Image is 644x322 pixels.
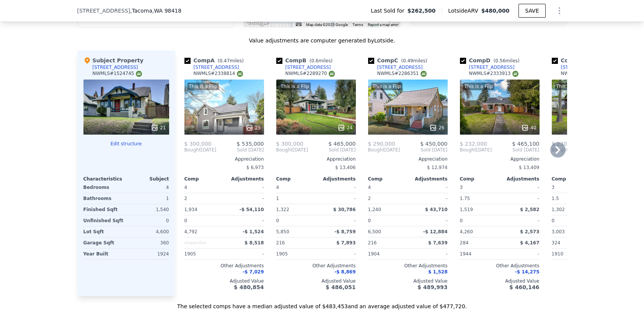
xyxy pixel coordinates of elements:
div: [STREET_ADDRESS] [285,64,331,70]
div: Unfinished Sqft [83,215,125,226]
div: 0 [128,215,169,226]
div: [DATE] [460,147,492,153]
div: Adjusted Value [552,278,631,284]
div: Adjusted Value [276,278,356,284]
div: Bedrooms [83,182,125,193]
span: Sold [DATE] [308,147,355,153]
button: Keyboard shortcuts [296,23,301,26]
div: - [318,249,356,259]
div: NWMLS # 2286351 [377,70,427,77]
span: $ 7,893 [336,240,355,246]
span: $ 13,409 [519,165,539,170]
span: Sold [DATE] [216,147,264,153]
div: - [501,182,540,193]
div: NWMLS # 2333913 [469,70,518,77]
span: $ 300,000 [184,141,212,147]
div: Year Built [83,249,125,259]
div: 40 [521,124,536,132]
div: Appreciation [460,156,540,162]
a: [STREET_ADDRESS] [460,64,515,70]
span: $ 13,406 [335,165,355,170]
span: 1,240 [368,207,381,212]
div: Bathrooms [83,193,125,204]
a: [STREET_ADDRESS][PERSON_NAME] [552,64,641,70]
div: Adjusted Value [368,278,448,284]
span: 0.47 [220,58,230,63]
div: Comp [552,176,592,182]
span: Bought [184,147,201,153]
div: 4 [128,182,169,193]
div: 2 [184,193,223,204]
div: [DATE] [184,147,217,153]
span: 0 [276,218,279,223]
span: Map data ©2025 Google [306,23,348,27]
div: - [501,193,540,204]
div: - [318,193,356,204]
span: ( miles) [307,58,336,63]
div: Comp A [184,57,247,64]
span: $ 7,639 [428,240,447,246]
span: $ 480,854 [234,284,264,290]
div: 1905 [184,249,223,259]
span: $ 2,582 [520,207,539,212]
span: 0 [460,218,463,223]
span: 1,322 [276,207,289,212]
span: $ 30,786 [333,207,356,212]
span: -$ 14,275 [515,269,540,275]
div: 26 [429,124,444,132]
div: Comp [184,176,224,182]
div: 1 [128,193,169,204]
span: Sold [DATE] [492,147,539,153]
div: The selected comps have a median adjusted value of $483,453 and an average adjusted value of $477... [77,296,567,310]
img: NWMLS Logo [512,71,518,77]
span: 0 [552,218,555,223]
img: NWMLS Logo [329,71,335,77]
span: 3 [460,185,463,190]
span: $ 230,000 [552,141,579,147]
span: 3 [552,185,555,190]
span: , WA 98418 [152,8,181,14]
div: - [409,215,448,226]
div: This is a Flip [371,83,403,90]
span: -$ 54,110 [240,207,264,212]
span: $ 489,993 [417,284,447,290]
div: Appreciation [552,156,631,162]
div: - [226,249,264,259]
span: $ 300,000 [276,141,303,147]
div: 1944 [460,249,498,259]
div: Unspecified [184,237,223,248]
span: , Tacoma [130,7,181,15]
div: Subject Property [83,57,143,64]
div: Comp [368,176,408,182]
div: Comp [460,176,500,182]
span: $ 460,146 [509,284,539,290]
div: 360 [128,237,169,248]
span: 324 [552,240,561,246]
div: Comp D [460,57,523,64]
span: $ 2,573 [520,229,539,234]
span: 5,850 [276,229,289,234]
a: Report a map error [368,23,398,27]
span: 1,302 [552,207,565,212]
div: This is a Flip [187,83,219,90]
span: 0 [368,218,371,223]
div: Adjustments [224,176,264,182]
div: Adjustments [316,176,356,182]
div: Comp B [276,57,336,64]
span: 0.49 [403,58,413,63]
span: $480,000 [481,8,510,14]
span: 4,260 [460,229,473,234]
div: - [501,249,540,259]
span: ( miles) [215,58,247,63]
span: $ 465,100 [512,141,539,147]
span: 0.6 [311,58,318,63]
span: $ 232,000 [460,141,487,147]
div: - [318,215,356,226]
span: -$ 7,029 [243,269,264,275]
span: $ 4,167 [520,240,539,246]
span: $ 535,000 [236,141,264,147]
span: Sold [DATE] [400,147,447,153]
div: Appreciation [276,156,356,162]
span: 3,003 [552,229,565,234]
a: Terms (opens in new tab) [352,23,363,27]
